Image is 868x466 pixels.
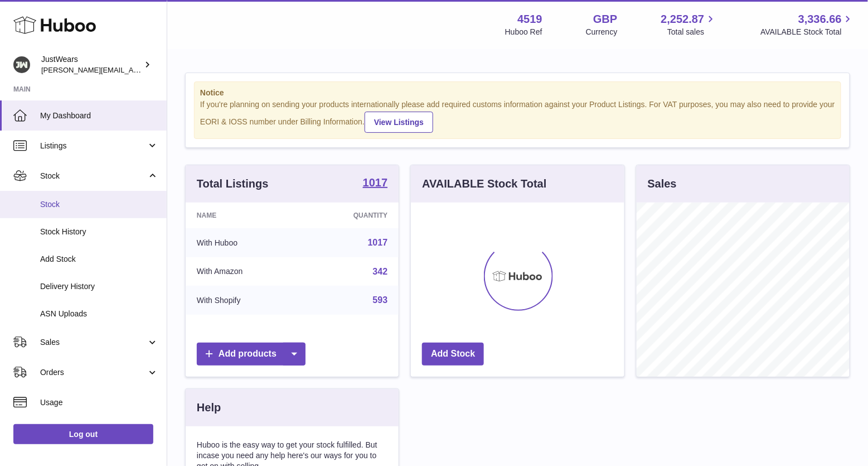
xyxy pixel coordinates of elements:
[40,227,158,237] span: Stock History
[368,238,388,247] a: 1017
[186,203,302,228] th: Name
[517,12,542,27] strong: 4519
[40,254,158,265] span: Add Stock
[505,27,542,37] div: Huboo Ref
[363,177,388,190] a: 1017
[13,424,153,444] a: Log out
[760,27,855,37] span: AVAILABLE Stock Total
[40,281,158,292] span: Delivery History
[40,309,158,319] span: ASN Uploads
[365,112,433,133] a: View Listings
[648,176,677,191] h3: Sales
[13,56,30,73] img: josh@just-wears.com
[197,176,269,191] h3: Total Listings
[41,65,224,74] span: [PERSON_NAME][EMAIL_ADDRESS][DOMAIN_NAME]
[40,111,158,121] span: My Dashboard
[373,267,388,276] a: 342
[373,295,388,305] a: 593
[422,176,546,191] h3: AVAILABLE Stock Total
[40,171,147,181] span: Stock
[363,177,388,188] strong: 1017
[186,286,302,315] td: With Shopify
[40,367,147,378] span: Orders
[186,257,302,286] td: With Amazon
[200,88,835,98] strong: Notice
[41,54,142,75] div: JustWears
[186,228,302,257] td: With Huboo
[593,12,617,27] strong: GBP
[661,12,705,27] span: 2,252.87
[197,400,221,415] h3: Help
[422,343,484,366] a: Add Stock
[200,99,835,133] div: If you're planning on sending your products internationally please add required customs informati...
[302,203,399,228] th: Quantity
[40,337,147,348] span: Sales
[760,12,855,37] a: 3,336.66 AVAILABLE Stock Total
[798,12,842,27] span: 3,336.66
[667,27,717,37] span: Total sales
[197,343,306,366] a: Add products
[40,199,158,210] span: Stock
[661,12,717,37] a: 2,252.87 Total sales
[586,27,618,37] div: Currency
[40,141,147,151] span: Listings
[40,397,158,408] span: Usage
